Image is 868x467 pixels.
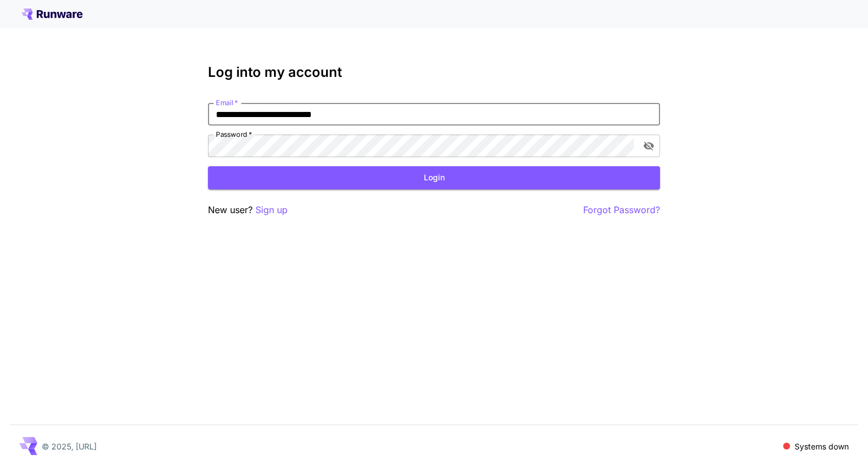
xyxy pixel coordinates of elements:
p: © 2025, [URL] [42,440,97,452]
label: Email [216,98,238,107]
h3: Log into my account [208,64,660,80]
button: Login [208,166,660,189]
button: toggle password visibility [639,136,659,156]
p: Systems down [795,440,849,452]
label: Password [216,129,252,139]
p: New user? [208,203,288,217]
button: Forgot Password? [583,203,660,217]
button: Sign up [255,203,288,217]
